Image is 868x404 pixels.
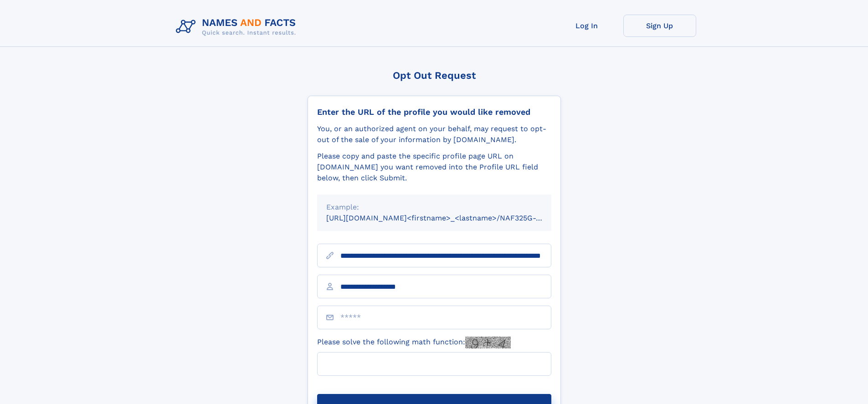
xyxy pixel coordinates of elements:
[326,214,569,222] small: [URL][DOMAIN_NAME]<firstname>_<lastname>/NAF325G-xxxxxxxx
[550,15,623,37] a: Log In
[326,202,542,213] div: Example:
[317,107,551,117] div: Enter the URL of the profile you would like removed
[623,15,696,37] a: Sign Up
[172,15,303,39] img: Logo Names and Facts
[317,337,511,348] label: Please solve the following math function:
[308,70,561,81] div: Opt Out Request
[317,123,551,145] div: You, or an authorized agent on your behalf, may request to opt-out of the sale of your informatio...
[317,151,551,184] div: Please copy and paste the specific profile page URL on [DOMAIN_NAME] you want removed into the Pr...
